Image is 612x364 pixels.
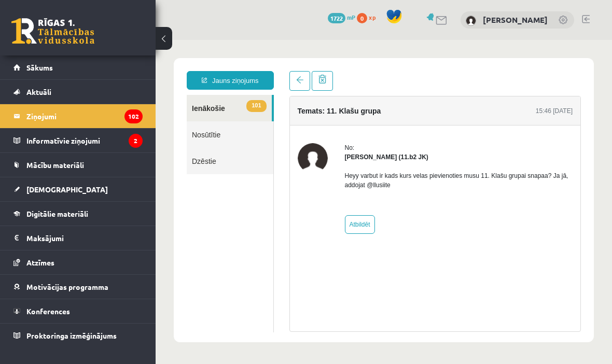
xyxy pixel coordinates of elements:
span: Atzīmes [26,258,54,267]
span: Digitālie materiāli [26,209,88,218]
span: Aktuāli [26,87,51,96]
a: Atbildēt [189,175,219,194]
span: Proktoringa izmēģinājums [26,331,117,340]
span: Sākums [26,63,53,72]
i: 102 [124,109,143,123]
img: Kaspars Mikalauckis [466,16,476,26]
span: xp [369,13,375,21]
a: 101Ienākošie [31,55,116,81]
a: Proktoringa izmēģinājums [13,324,143,347]
a: Dzēstie [31,108,118,134]
span: [DEMOGRAPHIC_DATA] [26,185,108,194]
span: 1722 [328,13,345,23]
h4: Temats: 11. Klašu grupa [142,67,226,75]
a: Rīgas 1. Tālmācības vidusskola [11,18,94,44]
span: mP [347,13,355,21]
span: Mācību materiāli [26,160,84,170]
div: No: [189,103,418,113]
a: Maksājumi [13,226,143,250]
a: Mācību materiāli [13,153,143,177]
a: Nosūtītie [31,81,118,108]
a: [DEMOGRAPHIC_DATA] [13,177,143,201]
img: Liena Lūsīte [142,103,172,133]
a: Sākums [13,55,143,79]
a: Motivācijas programma [13,275,143,299]
legend: Ziņojumi [26,104,143,128]
p: Heyy varbut ir kads kurs velas pievienoties musu 11. Klašu grupai snapaa? Ja jā, addojat @llusiite [189,131,418,150]
legend: Maksājumi [26,226,143,250]
a: Konferences [13,299,143,323]
a: 1722 mP [328,13,355,21]
a: [PERSON_NAME] [483,15,548,25]
i: 2 [129,134,143,148]
span: 101 [91,60,110,72]
a: Digitālie materiāli [13,202,143,226]
div: 15:46 [DATE] [380,66,417,76]
a: Aktuāli [13,80,143,104]
a: Ziņojumi102 [13,104,143,128]
span: Motivācijas programma [26,282,108,291]
legend: Informatīvie ziņojumi [26,129,143,152]
a: Jauns ziņojums [31,31,118,50]
span: Konferences [26,306,70,316]
a: Atzīmes [13,250,143,274]
a: Informatīvie ziņojumi2 [13,129,143,152]
strong: [PERSON_NAME] (11.b2 JK) [189,114,273,121]
span: 0 [357,13,367,23]
a: 0 xp [357,13,381,21]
